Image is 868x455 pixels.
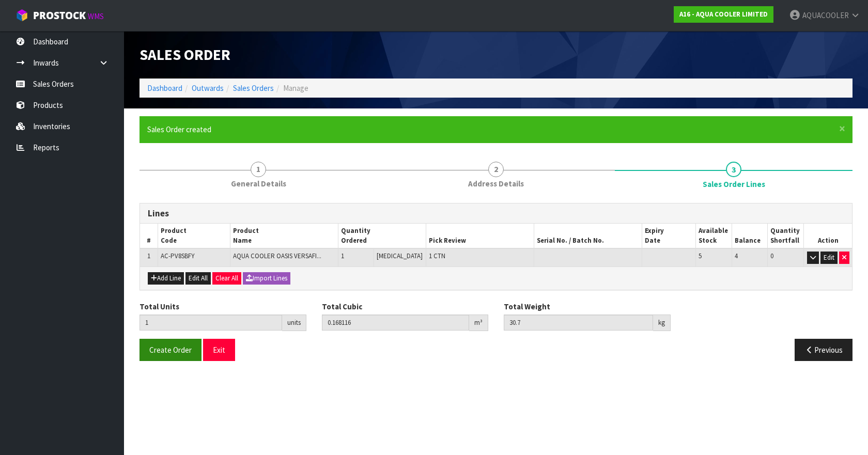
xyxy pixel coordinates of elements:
[251,162,266,177] span: 1
[203,339,235,361] button: Exit
[139,45,230,64] span: Sales Order
[804,224,852,248] th: Action
[282,315,306,331] div: units
[139,195,853,369] span: Sales Order Lines
[699,252,702,260] span: 5
[212,272,241,285] button: Clear All
[147,83,182,93] a: Dashboard
[283,83,308,93] span: Manage
[802,10,849,20] span: AQUACOOLER
[653,315,671,331] div: kg
[726,162,741,177] span: 3
[341,252,344,260] span: 1
[426,224,534,248] th: Pick Review
[139,301,179,312] label: Total Units
[732,224,768,248] th: Balance
[642,224,696,248] th: Expiry Date
[703,179,765,190] span: Sales Order Lines
[192,83,224,93] a: Outwards
[233,252,321,260] span: AQUA COOLER OASIS VERSAFI...
[377,252,423,260] span: [MEDICAL_DATA]
[504,315,653,331] input: Total Weight
[233,83,274,93] a: Sales Orders
[88,11,104,21] small: WMS
[161,252,194,260] span: AC-PV8SBFY
[147,124,211,134] span: Sales Order created
[338,224,426,248] th: Quantity Ordered
[149,345,192,355] span: Create Order
[147,252,150,260] span: 1
[820,252,838,264] button: Edit
[139,339,202,361] button: Create Order
[33,9,86,22] span: ProStock
[148,272,184,285] button: Add Line
[158,224,230,248] th: Product Code
[139,315,282,331] input: Total Units
[488,162,504,177] span: 2
[148,209,844,218] h3: Lines
[534,224,642,248] th: Serial No. / Batch No.
[768,224,804,248] th: Quantity Shortfall
[322,315,470,331] input: Total Cubic
[795,339,853,361] button: Previous
[735,252,738,260] span: 4
[185,272,211,285] button: Edit All
[469,315,488,331] div: m³
[140,224,158,248] th: #
[429,252,445,260] span: 1 CTN
[230,224,338,248] th: Product Name
[504,301,550,312] label: Total Weight
[770,252,773,260] span: 0
[322,301,362,312] label: Total Cubic
[696,224,732,248] th: Available Stock
[243,272,290,285] button: Import Lines
[839,121,845,136] span: ×
[679,10,768,19] strong: A16 - AQUA COOLER LIMITED
[468,178,524,189] span: Address Details
[16,9,28,22] img: cube-alt.png
[231,178,286,189] span: General Details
